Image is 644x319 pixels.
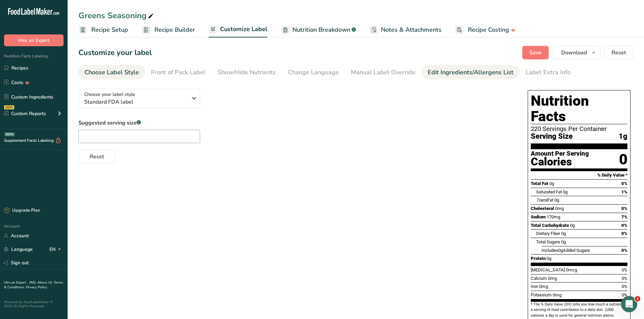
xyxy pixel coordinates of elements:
[531,256,546,261] span: Protein
[531,157,589,167] div: Calories
[369,22,442,37] a: Notes & Attachments
[4,132,15,136] div: BETA
[220,25,267,34] span: Customize Label
[536,231,560,236] span: Dietary Fiber
[281,22,356,37] a: Nutrition Breakdown
[531,302,627,318] section: * The % Daily Value (DV) tells you how much a nutrient in a serving of food contributes to a dail...
[4,110,46,117] div: Custom Reports
[619,132,627,141] span: 1g
[288,68,339,77] div: Change Language
[612,49,626,57] span: Reset
[531,171,627,179] section: % Daily Value *
[566,267,577,272] span: 0mcg
[547,256,551,261] span: 0g
[622,284,627,289] span: 0%
[621,206,627,211] span: 0%
[622,292,627,297] span: 0%
[622,276,627,281] span: 0%
[292,25,350,34] span: Nutrition Breakdown
[84,91,135,98] span: Choose your label style
[78,89,200,108] button: Choose your label style Standard FDA label
[351,68,415,77] div: Manual Label Override
[621,296,637,312] iframe: Intercom live chat
[531,292,552,297] span: Potassium
[78,47,152,58] h1: Customize your label
[536,189,562,194] span: Saturated Fat
[531,151,589,157] div: Amount Per Serving
[561,239,566,244] span: 0g
[4,243,33,255] a: Language
[570,223,575,228] span: 0g
[531,276,547,281] span: Calcium
[468,25,509,34] span: Recipe Costing
[558,248,563,253] span: 0g
[542,248,590,253] span: Includes Added Sugars
[563,189,568,194] span: 0g
[531,181,548,186] span: Total Fat
[531,223,569,228] span: Total Carbohydrate
[4,280,28,285] a: Hire an Expert .
[621,231,627,236] span: 0%
[151,68,206,77] div: Front of Pack Label
[619,151,627,168] div: 0
[553,292,562,297] span: 0mg
[4,280,63,290] a: Terms & Conditions .
[531,214,546,219] span: Sodium
[428,68,514,77] div: Edit Ingredients/Allergens List
[84,98,187,106] span: Standard FDA label
[4,105,14,109] div: NEW
[49,245,64,254] div: EN
[536,197,547,203] i: Trans
[621,214,627,219] span: 7%
[529,49,542,57] span: Save
[531,206,554,211] span: Cholesterol
[561,49,587,57] span: Download
[90,153,104,161] span: Reset
[539,284,548,289] span: 0mg
[621,248,627,253] span: 0%
[621,181,627,186] span: 0%
[622,267,627,272] span: 0%
[381,25,442,34] span: Notes & Attachments
[531,93,627,124] h1: Nutrition Facts
[78,22,128,37] a: Recipe Setup
[26,285,47,290] a: Privacy Policy
[154,25,195,34] span: Recipe Builder
[553,46,600,59] button: Download
[526,68,571,77] div: Label Extra Info
[536,239,560,244] span: Total Sugars
[555,206,564,211] span: 0mg
[78,119,200,127] label: Suggested serving size
[85,68,139,77] div: Choose Label Style
[91,25,128,34] span: Recipe Setup
[554,197,559,203] span: 0g
[548,276,557,281] span: 0mg
[218,68,276,77] div: Show/Hide Nutrients
[621,223,627,228] span: 0%
[561,231,566,236] span: 0g
[78,9,155,22] div: Greens Seasoning
[531,132,573,141] span: Serving Size
[531,284,538,289] span: Iron
[4,207,40,214] div: Upgrade Plan
[531,267,565,272] span: [MEDICAL_DATA]
[78,150,115,163] button: Reset
[522,46,549,59] button: Save
[4,34,64,46] button: Hire an Expert
[4,300,64,308] div: Powered By FoodLabelMaker © 2025 All Rights Reserved
[209,22,267,38] a: Customize Label
[635,296,640,301] span: 1
[29,280,38,285] a: FAQ .
[604,46,633,59] button: Reset
[142,22,195,37] a: Recipe Builder
[547,214,560,219] span: 170mg
[621,189,627,194] span: 1%
[455,22,516,37] a: Recipe Costing
[549,181,554,186] span: 0g
[531,126,627,132] div: 220 Servings Per Container
[536,197,553,203] span: Fat
[38,280,54,285] a: About Us .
